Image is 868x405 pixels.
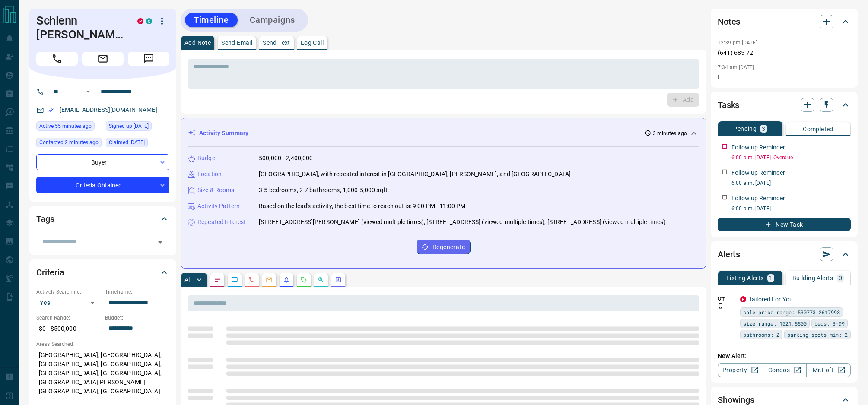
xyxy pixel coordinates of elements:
p: Timeframe: [105,288,169,296]
h2: Notes [718,15,740,28]
p: Activity Pattern [197,202,240,211]
p: $0 - $500,000 [36,322,101,336]
div: Tasks [718,95,851,115]
div: Buyer [36,154,169,170]
a: Property [718,363,762,377]
div: Notes [718,11,851,32]
p: 12:39 pm [DATE] [718,40,757,46]
div: Alerts [718,244,851,265]
svg: Email Verified [48,107,54,113]
span: Message [128,52,169,66]
a: Condos [762,363,806,377]
p: All [184,277,191,283]
p: 3 [762,126,765,132]
p: 7:34 am [DATE] [718,64,754,70]
p: 3-5 bedrooms, 2-7 bathrooms, 1,000-5,000 sqft [259,186,388,195]
p: Listing Alerts [726,275,764,281]
div: Mon Aug 18 2025 [36,138,102,150]
p: Budget: [105,314,169,322]
button: Regenerate [417,240,471,254]
span: Call [36,52,78,66]
span: Signed up [DATE] [109,122,149,130]
svg: Listing Alerts [283,276,290,283]
p: 0 [839,275,842,281]
h2: Tasks [718,98,739,112]
p: New Alert: [718,351,851,361]
p: 1 [769,275,773,281]
div: Criteria Obtained [36,177,169,193]
p: Follow up Reminder [731,194,785,203]
p: [GEOGRAPHIC_DATA], [GEOGRAPHIC_DATA], [GEOGRAPHIC_DATA], [GEOGRAPHIC_DATA], [GEOGRAPHIC_DATA], [G... [36,348,169,399]
p: Activity Summary [199,129,248,138]
button: Timeline [185,13,238,27]
span: bathrooms: 2 [743,330,779,339]
div: condos.ca [146,18,152,24]
button: Open [83,86,93,97]
p: Follow up Reminder [731,168,785,177]
span: Claimed [DATE] [109,138,145,147]
p: 500,000 - 2,400,000 [259,154,313,163]
svg: Notes [214,276,221,283]
span: parking spots min: 2 [787,330,848,339]
p: [GEOGRAPHIC_DATA], with repeated interest in [GEOGRAPHIC_DATA], [PERSON_NAME], and [GEOGRAPHIC_DATA] [259,170,571,179]
p: (641) 685-72 [718,48,851,57]
p: Size & Rooms [197,186,235,195]
p: Budget [197,154,217,163]
span: Email [82,52,124,66]
p: Based on the lead's activity, the best time to reach out is: 9:00 PM - 11:00 PM [259,202,465,211]
div: Tags [36,209,169,229]
a: Tailored For You [749,296,793,303]
p: Areas Searched: [36,340,169,348]
div: Criteria [36,262,169,283]
svg: Agent Actions [335,276,342,283]
p: 6:00 a.m. [DATE] - Overdue [731,154,851,161]
button: New Task [718,218,851,231]
svg: Emails [266,276,273,283]
svg: Lead Browsing Activity [231,276,238,283]
div: Yes [36,296,101,310]
div: Wed Mar 05 2025 [106,121,169,133]
p: Actively Searching: [36,288,101,296]
p: Repeated Interest [197,218,246,227]
p: Follow up Reminder [731,143,785,152]
p: Off [718,295,735,303]
span: beds: 3-99 [814,319,845,328]
p: 6:00 a.m. [DATE] [731,179,851,187]
div: Mon Aug 18 2025 [36,121,102,133]
svg: Push Notification Only [718,303,724,309]
p: Search Range: [36,314,101,322]
p: Building Alerts [792,275,833,281]
p: 6:00 a.m. [DATE] [731,205,851,212]
div: property.ca [740,296,746,302]
h2: Tags [36,212,54,226]
a: Mr.Loft [806,363,851,377]
div: property.ca [137,18,143,24]
span: size range: 1021,5500 [743,319,807,328]
p: Log Call [301,40,324,46]
h2: Criteria [36,266,64,279]
button: Campaigns [241,13,304,27]
a: [EMAIL_ADDRESS][DOMAIN_NAME] [60,106,157,113]
p: Location [197,170,222,179]
button: Open [154,236,166,248]
p: Add Note [184,40,211,46]
svg: Calls [248,276,255,283]
p: Send Email [221,40,252,46]
p: t [718,73,851,82]
p: Pending [733,126,757,132]
div: Tue Jul 29 2025 [106,138,169,150]
p: Completed [803,126,833,132]
svg: Opportunities [318,276,324,283]
p: [STREET_ADDRESS][PERSON_NAME] (viewed multiple times), [STREET_ADDRESS] (viewed multiple times), ... [259,218,665,227]
span: Contacted 2 minutes ago [39,138,99,147]
p: Send Text [263,40,290,46]
span: Active 55 minutes ago [39,122,92,130]
svg: Requests [300,276,307,283]
h2: Alerts [718,247,740,261]
p: 3 minutes ago [653,130,687,137]
h1: Schlenn [PERSON_NAME] [36,14,124,41]
div: Activity Summary3 minutes ago [188,125,699,141]
span: sale price range: 530773,2617998 [743,308,840,316]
